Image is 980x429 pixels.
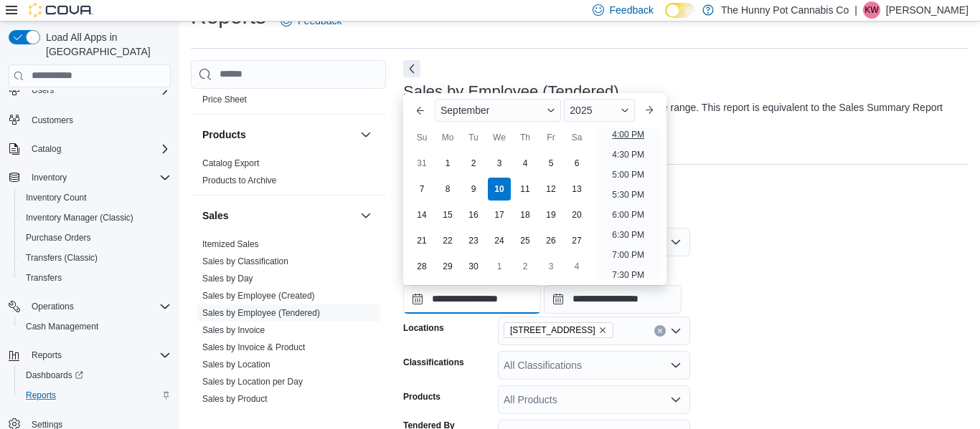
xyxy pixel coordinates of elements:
span: Operations [26,298,171,315]
label: Products [403,391,440,403]
span: Sales by Product & Location [202,410,311,422]
input: Dark Mode [665,3,695,18]
span: Catalog Export [202,158,259,169]
span: Sales by Employee (Created) [202,290,315,302]
a: Dashboards [14,365,176,385]
button: Inventory Count [14,188,176,208]
div: day-27 [565,229,588,252]
h3: Sales by Employee (Tendered) [403,83,619,100]
p: [PERSON_NAME] [886,1,969,19]
span: Price Sheet [202,94,247,105]
div: day-26 [540,229,562,252]
button: Users [3,80,176,100]
button: Next [403,60,420,77]
li: 6:30 PM [606,226,650,244]
button: Inventory [3,168,176,188]
div: Button. Open the month selector. September is currently selected. [435,99,561,122]
button: Sales [202,208,354,223]
span: Products to Archive [202,175,276,186]
button: Remove 2173 Yonge St from selection in this group [598,326,607,334]
button: Purchase Orders [14,228,176,248]
div: Fr [540,126,562,149]
span: Transfers [20,269,171,286]
div: day-1 [488,255,511,278]
a: Sales by Location [202,360,270,370]
button: Catalog [26,140,67,158]
span: Reports [26,347,171,364]
a: Sales by Product [202,394,268,404]
span: Sales by Location [202,359,270,370]
span: Itemized Sales [202,238,259,250]
div: Sa [565,126,588,149]
button: Products [357,126,374,143]
div: Kali Wehlann [863,1,880,19]
ul: Time [595,127,661,279]
a: Sales by Invoice [202,325,265,335]
div: day-18 [514,203,537,226]
span: Sales by Invoice & Product [202,342,305,353]
span: Sales by Day [202,273,253,284]
span: Cash Management [26,321,98,332]
span: Inventory Count [26,192,87,203]
div: Mo [436,126,459,149]
a: Transfers (Classic) [20,249,103,266]
a: Price Sheet [202,95,247,105]
div: day-4 [514,152,537,175]
div: day-28 [410,255,433,278]
span: Reports [26,390,56,401]
div: day-31 [410,152,433,175]
span: Purchase Orders [20,229,171,246]
button: Transfers (Classic) [14,248,176,268]
button: Cash Management [14,317,176,337]
span: Purchase Orders [26,232,91,244]
button: Open list of options [670,360,682,371]
div: day-2 [462,152,485,175]
li: 5:30 PM [606,186,650,203]
a: Sales by Day [202,274,253,284]
div: day-5 [540,152,562,175]
input: Press the down key to enter a popover containing a calendar. Press the escape key to close the po... [403,285,541,314]
div: day-24 [488,229,511,252]
button: Operations [26,298,80,315]
div: day-16 [462,203,485,226]
button: Inventory [26,169,72,186]
button: Operations [3,297,176,317]
div: day-20 [565,203,588,226]
button: Clear input [654,325,666,337]
span: Feedback [610,3,654,17]
button: Products [202,127,354,142]
span: Users [26,82,171,99]
span: Transfers (Classic) [20,249,171,266]
div: day-21 [410,229,433,252]
div: day-30 [462,255,485,278]
h3: Sales [202,208,229,223]
button: Previous Month [409,99,432,122]
a: Sales by Classification [202,256,288,266]
button: Open list of options [670,394,682,405]
li: 7:30 PM [606,266,650,284]
li: 4:30 PM [606,146,650,163]
a: Purchase Orders [20,229,97,246]
span: Customers [32,115,73,126]
span: Sales by Invoice [202,324,265,336]
div: View sales totals by tendered employee for a specified date range. This report is equivalent to t... [403,100,961,130]
span: Sales by Location per Day [202,376,303,387]
span: Reports [20,387,171,404]
div: Pricing [191,91,386,114]
a: Reports [20,387,62,404]
div: day-1 [436,152,459,175]
div: Tu [462,126,485,149]
li: 7:00 PM [606,246,650,264]
span: 2173 Yonge St [504,322,613,338]
span: Load All Apps in [GEOGRAPHIC_DATA] [40,30,171,59]
span: Customers [26,110,171,128]
span: Catalog [26,140,171,158]
div: day-23 [462,229,485,252]
span: [STREET_ADDRESS] [510,323,595,337]
div: day-4 [565,255,588,278]
span: Dashboards [26,370,83,381]
a: Sales by Location per Day [202,377,303,387]
span: 2025 [570,105,592,116]
div: day-25 [514,229,537,252]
